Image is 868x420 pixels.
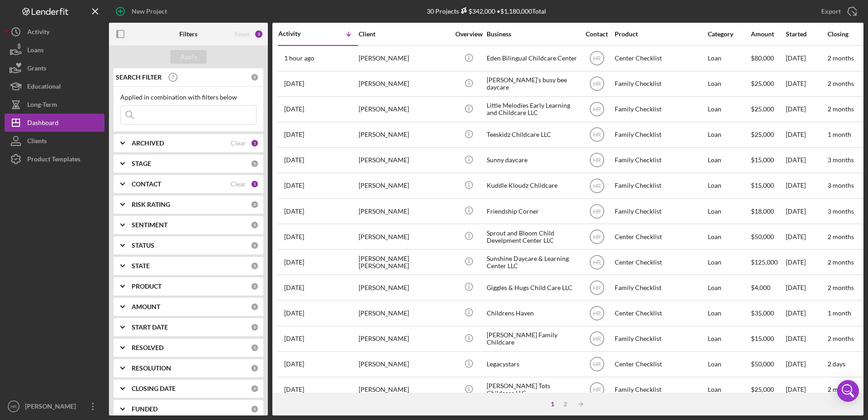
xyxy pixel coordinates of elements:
div: 2 [254,30,263,39]
span: $25,000 [751,105,774,113]
div: Sunny daycare [487,148,577,172]
time: 2 months [828,385,854,393]
span: $15,000 [751,156,774,164]
time: 2 months [828,105,854,113]
div: Product [615,30,705,38]
div: Activity [27,23,49,43]
text: HR [593,183,601,189]
b: SEARCH FILTER [116,74,162,81]
div: [PERSON_NAME] [359,225,449,249]
text: HR [593,106,601,113]
div: 0 [251,364,259,372]
div: [PERSON_NAME] [359,275,449,300]
div: 0 [251,73,259,81]
time: 2 months [828,335,854,342]
div: Export [821,2,841,20]
div: 0 [251,405,259,413]
div: 0 [251,262,259,270]
div: Friendship Corner [487,199,577,223]
div: 0 [251,323,259,331]
div: New Project [132,2,167,20]
text: HR [593,132,601,138]
div: Clients [27,132,47,152]
div: 0 [251,200,259,209]
b: CLOSING DATE [132,385,176,392]
div: Clear [231,180,246,188]
div: Center Checklist [615,225,705,249]
div: [PERSON_NAME] Family Childcare [487,327,577,351]
time: 2025-08-29 15:38 [284,182,304,189]
div: Educational [27,77,61,98]
div: Applied in combination with filters below [120,94,256,101]
div: Amount [751,30,785,38]
time: 1 month [828,309,851,317]
button: New Project [109,2,176,20]
time: 2025-08-14 21:25 [284,335,304,342]
div: [PERSON_NAME] [23,397,82,418]
div: [DATE] [786,97,827,121]
div: [PERSON_NAME] Tots Childcare LLC [487,378,577,402]
div: [PERSON_NAME] [359,72,449,96]
button: Activity [5,23,104,41]
div: [PERSON_NAME] [359,327,449,351]
div: Loan [708,199,750,223]
div: Business [487,30,577,38]
div: Legacystars [487,352,577,376]
span: $4,000 [751,284,770,291]
div: Loan [708,46,750,70]
a: Long-Term [5,95,104,114]
div: [DATE] [786,275,827,300]
b: START DATE [132,324,168,331]
div: [PERSON_NAME] [359,301,449,325]
div: Clear [231,140,246,147]
div: [DATE] [786,352,827,376]
div: Dashboard [27,114,59,134]
div: Sprout and Bloom Child Develpment Center LLC [487,225,577,249]
a: Product Templates [5,150,104,168]
div: Family Checklist [615,72,705,96]
button: HR[PERSON_NAME] [5,397,104,415]
button: Grants [5,59,104,77]
div: [PERSON_NAME] [359,378,449,402]
b: RISK RATING [132,201,170,208]
button: Apply [170,50,207,64]
time: 2025-08-16 18:53 [284,310,304,317]
div: Loan [708,72,750,96]
button: Educational [5,77,104,95]
div: [DATE] [786,250,827,274]
div: 0 [251,282,259,290]
span: $25,000 [751,130,774,138]
div: 1 [546,400,559,408]
div: Giggles & Hugs Child Care LLC [487,275,577,300]
text: HR [593,157,601,164]
time: 2025-08-13 21:30 [284,386,304,393]
div: [DATE] [786,174,827,198]
text: HR [593,336,601,342]
span: $80,000 [751,54,774,62]
div: 30 Projects • $1,180,000 Total [427,7,546,15]
div: Family Checklist [615,275,705,300]
time: 2025-09-04 02:29 [284,131,304,138]
text: HR [593,234,601,240]
time: 2025-09-04 04:11 [284,105,304,113]
div: Category [708,30,750,38]
text: HR [593,387,601,393]
time: 3 months [828,181,854,189]
div: Apply [180,50,197,64]
div: Contact [580,30,614,38]
text: HR [593,208,601,215]
div: [DATE] [786,301,827,325]
div: Loan [708,378,750,402]
div: [PERSON_NAME] [359,352,449,376]
text: HR [593,285,601,291]
time: 1 month [828,130,851,138]
div: Loan [708,123,750,147]
div: Loan [708,327,750,351]
time: 3 months [828,156,854,164]
a: Clients [5,132,104,150]
div: Grants [27,59,46,80]
div: 1 [251,139,259,147]
div: Open Intercom Messenger [837,380,859,402]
